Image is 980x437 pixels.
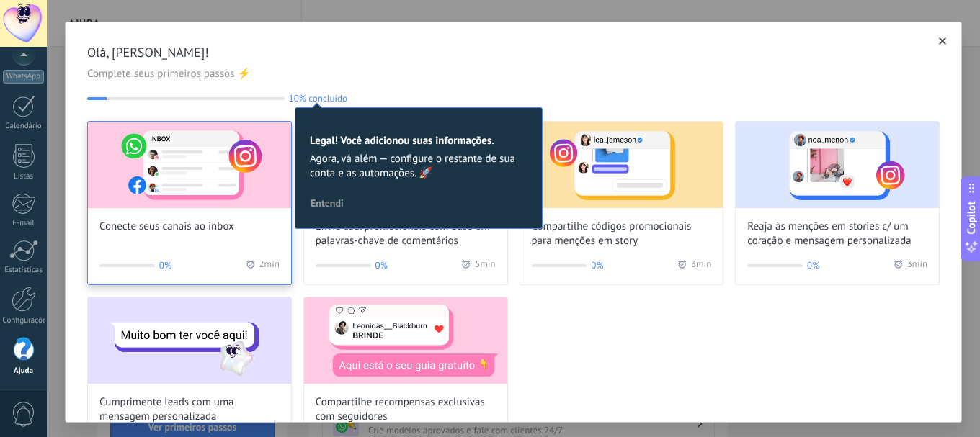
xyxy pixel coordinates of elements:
[691,258,711,273] span: 3 min
[3,366,45,376] div: Ajuda
[311,198,344,208] span: Entendi
[907,258,927,273] span: 3 min
[807,258,819,273] span: 0%
[99,395,280,424] span: Cumprimente leads com uma mensagem personalizada
[87,44,940,61] span: Olá, [PERSON_NAME]!
[259,258,280,273] span: 2 min
[520,122,723,208] img: Share promo codes for story mentions
[304,192,350,214] button: Entendi
[3,172,45,181] div: Listas
[532,220,712,248] span: Compartilhe códigos promocionais para menções em story
[747,220,927,248] span: Reaja às menções em stories c/ um coração e mensagem personalizada
[736,122,939,208] img: React to story mentions with a heart and personalized message
[3,122,45,131] div: Calendário
[87,67,940,81] span: Complete seus primeiros passos ⚡
[375,258,388,273] span: 0%
[310,152,527,181] span: Agora, vá além — configure o restante de sua conta e as automações. 🚀
[3,70,44,84] div: WhatsApp
[475,258,495,273] span: 5 min
[99,220,234,234] span: Conecte seus canais ao inbox
[3,266,45,275] div: Estatísticas
[310,134,527,148] h2: Legal! Você adicionou suas informações.
[304,297,507,384] img: Share exclusive rewards with followers
[3,316,45,325] div: Configurações
[316,220,496,248] span: Envie cód. promocionais com base em palavras-chave de comentários
[3,219,45,228] div: E-mail
[591,258,603,273] span: 0%
[964,201,979,234] span: Copilot
[159,258,171,273] span: 0%
[88,297,291,384] img: Greet leads with a custom message (Wizard onboarding modal)
[316,395,496,424] span: Compartilhe recompensas exclusivas com seguidores
[88,122,291,208] img: Connect your channels to the inbox
[289,93,347,104] span: 10% concluído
